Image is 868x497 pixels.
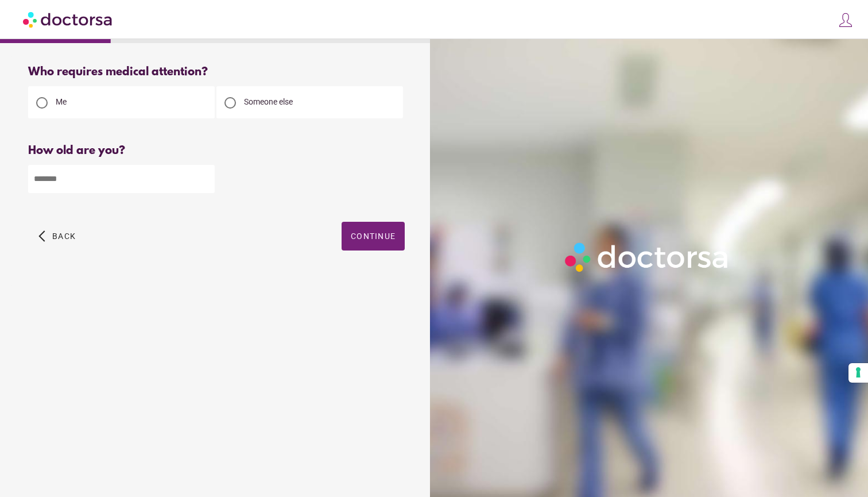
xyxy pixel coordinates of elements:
[351,232,396,241] span: Continue
[560,238,734,276] img: Logo-Doctorsa-trans-White-partial-flat.png
[848,363,868,383] button: Your consent preferences for tracking technologies
[244,97,293,106] span: Someone else
[23,6,114,32] img: Doctorsa.com
[52,232,76,241] span: Back
[56,97,67,106] span: Me
[342,222,405,251] button: Continue
[838,12,854,28] img: icons8-customer-100.png
[28,66,405,79] div: Who requires medical attention?
[28,144,405,157] div: How old are you?
[34,222,80,251] button: arrow_back_ios Back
